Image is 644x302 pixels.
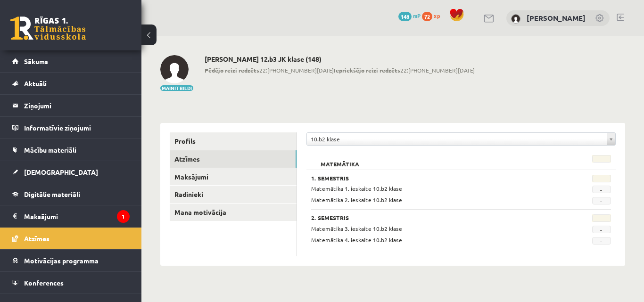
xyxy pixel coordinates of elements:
h3: 2. Semestris [311,214,559,221]
span: - [592,226,611,233]
button: Mainīt bildi [160,85,193,91]
a: Mācību materiāli [12,139,130,161]
img: Rita Stepanova [160,55,189,83]
span: Motivācijas programma [24,256,99,265]
a: Konferences [12,272,130,294]
a: Atzīmes [12,228,130,249]
span: Matemātika 3. ieskaite 10.b2 klase [311,225,402,232]
legend: Maksājumi [24,205,130,227]
span: - [592,197,611,204]
span: - [592,186,611,193]
span: Aktuāli [24,79,47,88]
span: 148 [398,12,412,21]
span: Digitālie materiāli [24,190,80,198]
span: Mācību materiāli [24,146,76,154]
a: Maksājumi1 [12,205,130,227]
a: 72 xp [422,12,445,19]
span: Matemātika 4. ieskaite 10.b2 klase [311,236,402,244]
a: Motivācijas programma [12,250,130,271]
span: xp [434,12,440,19]
a: Ziņojumi [12,95,130,116]
h3: 1. Semestris [311,175,559,181]
span: mP [413,12,421,19]
legend: Ziņojumi [24,95,130,116]
a: Radinieki [170,186,297,203]
span: Matemātika 2. ieskaite 10.b2 klase [311,196,402,204]
b: Pēdējo reizi redzēts [205,66,259,74]
a: Maksājumi [170,168,297,186]
span: Konferences [24,278,64,287]
span: 10.b2 klase [311,133,603,145]
a: Mana motivācija [170,204,297,221]
span: - [592,237,611,245]
a: Digitālie materiāli [12,183,130,205]
i: 1 [117,210,130,223]
b: Iepriekšējo reizi redzēts [334,66,400,74]
span: 72 [422,12,432,21]
legend: Informatīvie ziņojumi [24,117,130,139]
h2: Matemātika [311,155,369,164]
a: Rīgas 1. Tālmācības vidusskola [10,16,86,40]
span: Atzīmes [24,234,50,243]
span: Matemātika 1. ieskaite 10.b2 klase [311,185,402,192]
a: Sākums [12,50,130,72]
h2: [PERSON_NAME] 12.b3 JK klase (148) [205,55,475,63]
span: 22:[PHONE_NUMBER][DATE] 22:[PHONE_NUMBER][DATE] [205,66,475,74]
span: Sākums [24,57,48,65]
a: 148 mP [398,12,421,19]
a: Atzīmes [170,150,297,168]
a: [DEMOGRAPHIC_DATA] [12,161,130,183]
a: Profils [170,132,297,150]
a: [PERSON_NAME] [527,13,586,23]
span: [DEMOGRAPHIC_DATA] [24,168,98,176]
a: Informatīvie ziņojumi [12,117,130,139]
img: Rita Stepanova [511,14,520,24]
a: 10.b2 klase [307,133,615,145]
a: Aktuāli [12,73,130,94]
